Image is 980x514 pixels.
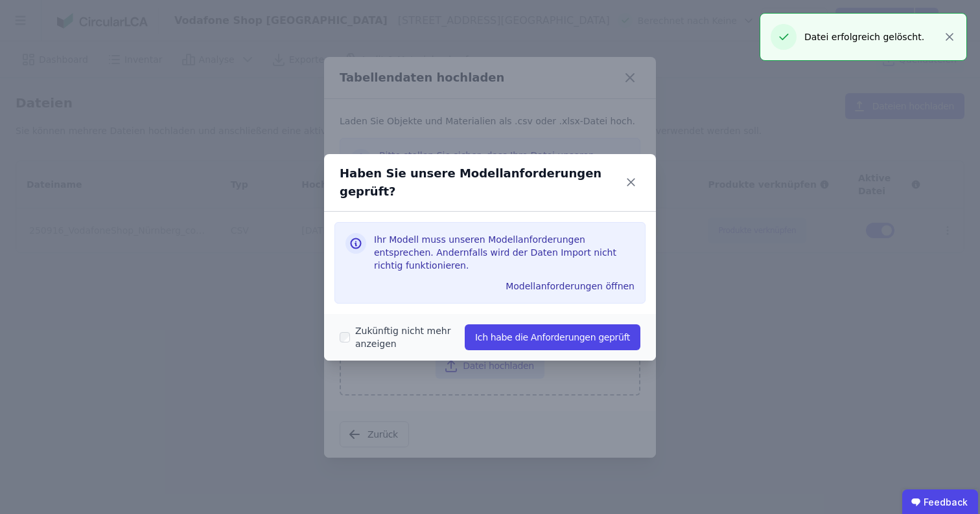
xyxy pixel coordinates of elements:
div: Haben Sie unsere Modellanforderungen geprüft? [340,164,622,201]
button: Ich habe die Anforderungen geprüft [465,324,640,350]
h3: Ihr Modell muss unseren Modellanforderungen entsprechen. Andernfalls wird der Daten Import nicht ... [374,233,635,272]
label: Zukünftig nicht mehr anzeigen [350,324,465,350]
button: Modellanforderungen öffnen [500,276,640,296]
